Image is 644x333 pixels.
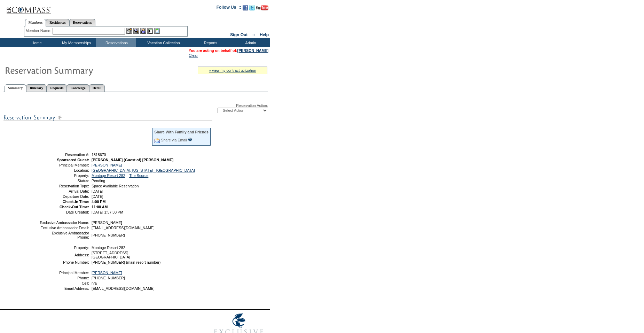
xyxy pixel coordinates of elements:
[92,286,155,291] span: [EMAIL_ADDRESS][DOMAIN_NAME]
[154,28,160,34] img: b_calculator.gif
[260,32,269,37] a: Help
[189,53,198,57] a: Clear
[56,38,96,47] td: My Memberships
[154,130,209,134] div: Share With Family and Friends
[92,184,139,188] span: Space Available Reservation
[92,276,125,280] span: [PHONE_NUMBER]
[249,7,255,11] a: Follow us on Twitter
[92,189,103,193] span: [DATE]
[39,276,89,280] td: Phone:
[39,231,89,239] td: Exclusive Ambassador Phone:
[188,138,192,141] input: What is this?
[96,38,136,47] td: Reservations
[26,84,47,92] a: Itinerary
[92,200,105,204] span: 4:00 PM
[252,32,255,37] span: ::
[46,19,69,26] a: Residences
[39,153,89,157] td: Reservation #:
[92,251,130,259] span: [STREET_ADDRESS] [GEOGRAPHIC_DATA]
[3,103,268,113] div: Reservation Action:
[140,28,146,34] img: Impersonate
[256,5,268,10] img: Subscribe to our YouTube Channel
[190,38,230,47] td: Reports
[243,5,248,10] img: Become our fan on Facebook
[147,28,153,34] img: Reservations
[92,163,122,167] a: [PERSON_NAME]
[60,205,89,209] strong: Check-Out Time:
[16,38,56,47] td: Home
[92,179,105,183] span: Pending
[39,168,89,172] td: Location:
[39,271,89,275] td: Principal Member:
[39,260,89,264] td: Phone Number:
[39,281,89,285] td: Cell:
[92,233,125,237] span: [PHONE_NUMBER]
[92,260,160,264] span: [PHONE_NUMBER] (main resort number)
[189,48,268,53] span: You are acting on behalf of:
[209,68,256,72] a: » view my contract utilization
[3,113,212,122] img: subTtlResSummary.gif
[57,158,89,162] strong: Sponsored Guest:
[69,19,95,26] a: Reservations
[92,173,125,178] a: Montage Resort 282
[92,281,97,285] span: n/a
[39,189,89,193] td: Arrival Date:
[92,153,106,157] span: 1818670
[39,210,89,214] td: Date Created:
[230,32,248,37] a: Sign Out
[39,194,89,199] td: Departure Date:
[136,38,190,47] td: Vacation Collection
[92,205,108,209] span: 11:00 AM
[5,84,26,92] a: Summary
[161,138,187,142] a: Share via Email
[243,7,248,11] a: Become our fan on Facebook
[92,226,155,230] span: [EMAIL_ADDRESS][DOMAIN_NAME]
[92,220,122,225] span: [PERSON_NAME]
[39,226,89,230] td: Exclusive Ambassador Email:
[67,84,89,92] a: Concierge
[256,7,268,11] a: Subscribe to our YouTube Channel
[92,158,173,162] span: [PERSON_NAME] (Guest of) [PERSON_NAME]
[237,48,268,53] a: [PERSON_NAME]
[63,200,89,204] strong: Check-In Time:
[39,179,89,183] td: Status:
[92,210,123,214] span: [DATE] 1:57:33 PM
[217,4,241,13] td: Follow Us ::
[92,194,103,199] span: [DATE]
[5,63,144,77] img: Reservaton Summary
[129,173,148,178] a: The Source
[39,184,89,188] td: Reservation Type:
[39,246,89,250] td: Property:
[39,163,89,167] td: Principal Member:
[92,271,122,275] a: [PERSON_NAME]
[133,28,139,34] img: View
[230,38,270,47] td: Admin
[89,84,105,92] a: Detail
[92,168,195,172] a: [GEOGRAPHIC_DATA], [US_STATE] - [GEOGRAPHIC_DATA]
[92,246,125,250] span: Montage Resort 282
[39,173,89,178] td: Property:
[126,28,132,34] img: b_edit.gif
[39,220,89,225] td: Exclusive Ambassador Name:
[25,19,46,26] a: Members
[39,286,89,291] td: Email Address:
[26,28,53,34] div: Member Name:
[47,84,67,92] a: Requests
[39,251,89,259] td: Address:
[249,5,255,10] img: Follow us on Twitter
